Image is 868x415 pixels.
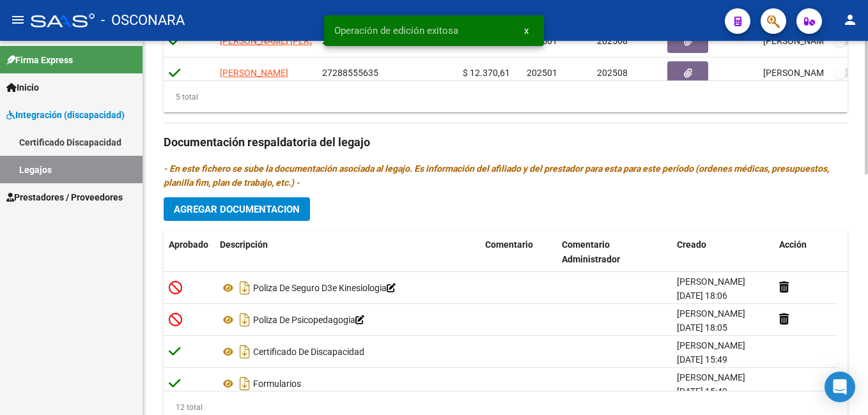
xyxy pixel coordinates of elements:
[597,36,628,46] span: 202508
[597,68,628,78] span: 202508
[677,354,727,365] span: [DATE] 15:49
[480,231,557,273] datatable-header-cell: Comentario
[236,310,253,330] i: Descargar documento
[220,239,268,250] span: Descripción
[10,12,26,27] mat-icon: menu
[6,53,73,67] span: Firma Express
[677,372,745,382] span: [PERSON_NAME]
[6,80,39,94] span: Inicio
[6,190,123,204] span: Prestadores / Proveedores
[677,290,727,301] span: [DATE] 18:06
[514,19,539,42] button: x
[164,90,198,104] div: 5 total
[220,36,359,46] span: [PERSON_NAME] [PERSON_NAME]
[825,372,855,402] div: Open Intercom Messenger
[524,25,529,36] span: x
[677,276,745,287] span: [PERSON_NAME]
[842,12,858,27] mat-icon: person
[763,36,864,46] span: [PERSON_NAME] [DATE]
[236,278,253,298] i: Descargar documento
[463,68,510,78] span: $ 12.370,61
[236,342,253,362] i: Descargar documento
[562,239,620,264] span: Comentario Administrador
[164,163,829,188] i: - En este fichero se sube la documentación asociada al legajo. Es información del afiliado y del ...
[220,278,475,298] div: Poliza De Seguro D3e Kinesiologia
[164,231,215,273] datatable-header-cell: Aprobado
[763,68,864,78] span: [PERSON_NAME] [DATE]
[672,231,774,273] datatable-header-cell: Creado
[101,6,185,34] span: - OSCONARA
[779,239,807,250] span: Acción
[677,239,706,250] span: Creado
[677,308,745,319] span: [PERSON_NAME]
[527,68,557,78] span: 202501
[220,373,475,394] div: Formularios
[220,68,288,78] span: [PERSON_NAME]
[164,400,203,414] div: 12 total
[220,310,475,330] div: Poliza De Psicopedagogia
[220,342,475,362] div: Certificado De Discapacidad
[774,231,838,273] datatable-header-cell: Acción
[164,197,310,221] button: Agregar Documentacion
[334,24,458,37] span: Operación de edición exitosa
[236,373,253,394] i: Descargar documento
[557,231,672,273] datatable-header-cell: Comentario Administrador
[677,386,727,396] span: [DATE] 15:49
[174,204,300,215] span: Agregar Documentacion
[322,68,378,78] span: 27288555635
[677,340,745,351] span: [PERSON_NAME]
[677,322,727,333] span: [DATE] 18:05
[215,231,480,273] datatable-header-cell: Descripción
[6,108,125,122] span: Integración (discapacidad)
[169,239,208,250] span: Aprobado
[485,239,533,250] span: Comentario
[164,133,848,151] h3: Documentación respaldatoria del legajo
